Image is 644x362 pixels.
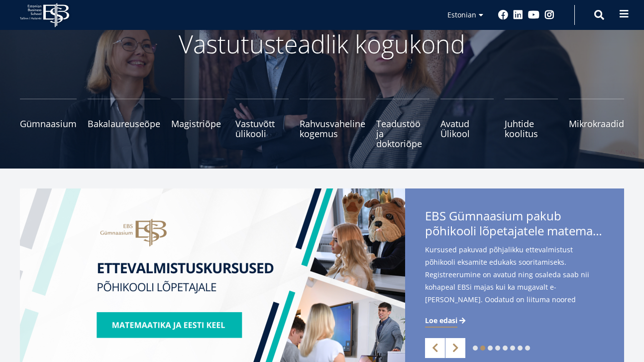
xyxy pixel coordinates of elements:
span: Teadustöö ja doktoriõpe [376,119,429,149]
a: 3 [488,346,493,351]
a: Vastuvõtt ülikooli [235,99,289,149]
a: Loe edasi [425,316,467,326]
a: Rahvusvaheline kogemus [300,99,365,149]
span: Gümnaasium [20,119,77,129]
a: Juhtide koolitus [505,99,558,149]
span: Kursused pakuvad põhjalikku ettevalmistust põhikooli eksamite edukaks sooritamiseks. Registreerum... [425,243,604,322]
a: Bakalaureuseõpe [88,99,160,149]
a: Next [445,338,465,358]
a: Gümnaasium [20,99,77,149]
a: 6 [510,346,515,351]
span: Mikrokraadid [569,119,624,129]
a: Avatud Ülikool [440,99,494,149]
a: Previous [425,338,445,358]
span: põhikooli lõpetajatele matemaatika- ja eesti keele kursuseid [425,223,604,238]
a: Magistriõpe [171,99,224,149]
a: 5 [503,346,508,351]
a: Youtube [528,10,539,20]
a: 1 [473,346,478,351]
a: 2 [480,346,485,351]
span: Bakalaureuseõpe [88,119,160,129]
a: Facebook [498,10,508,20]
span: Loe edasi [425,316,457,326]
span: Magistriõpe [171,119,224,129]
a: 4 [495,346,500,351]
p: Vastutusteadlik kogukond [58,29,586,59]
span: EBS Gümnaasium pakub [425,208,604,241]
a: Linkedin [513,10,523,20]
span: Juhtide koolitus [505,119,558,139]
a: 7 [518,346,523,351]
span: Rahvusvaheline kogemus [300,119,365,139]
a: Mikrokraadid [569,99,624,149]
span: Vastuvõtt ülikooli [235,119,289,139]
a: Instagram [544,10,554,20]
a: Teadustöö ja doktoriõpe [376,99,429,149]
a: 8 [525,346,530,351]
span: Avatud Ülikool [440,119,494,139]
